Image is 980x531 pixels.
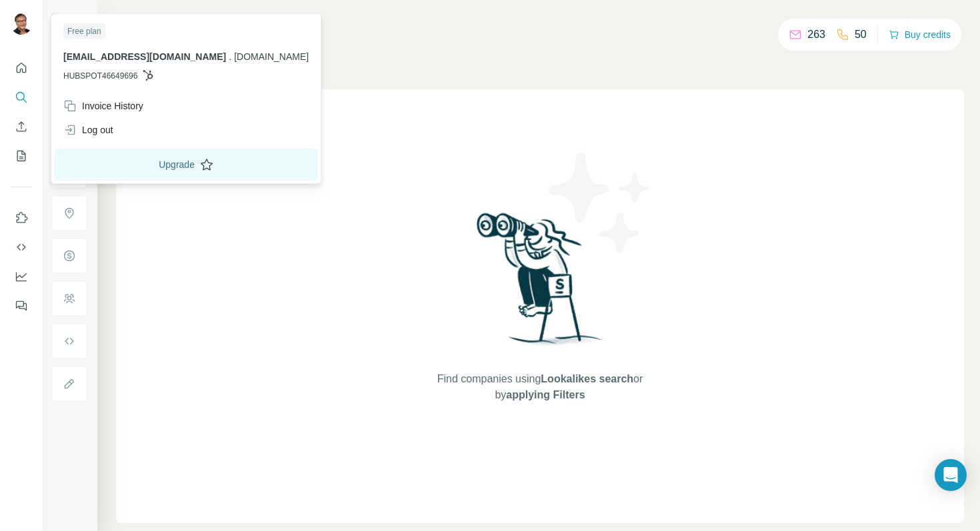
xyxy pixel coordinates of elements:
[506,389,585,400] span: applying Filters
[540,143,660,263] img: Surfe Illustration - Stars
[11,13,32,35] img: Avatar
[234,51,309,62] span: [DOMAIN_NAME]
[11,85,32,109] button: Search
[11,206,32,230] button: Use Surfe on LinkedIn
[855,27,867,43] p: 50
[11,56,32,80] button: Quick start
[63,51,226,62] span: [EMAIL_ADDRESS][DOMAIN_NAME]
[11,144,32,168] button: My lists
[11,115,32,139] button: Enrich CSV
[541,373,633,384] span: Lookalikes search
[63,99,143,113] div: Invoice History
[41,8,96,28] button: Show
[807,27,825,43] p: 263
[11,265,32,288] button: Dashboard
[116,16,964,35] h4: Search
[54,149,318,181] button: Upgrade
[935,459,967,491] div: Open Intercom Messenger
[63,70,137,82] span: HUBSPOT46649696
[229,51,231,62] span: .
[63,23,105,39] div: Free plan
[63,123,113,137] div: Log out
[433,371,647,403] span: Find companies using or by
[11,294,32,318] button: Feedback
[11,235,32,259] button: Use Surfe API
[889,25,951,44] button: Buy credits
[471,209,609,358] img: Surfe Illustration - Woman searching with binoculars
